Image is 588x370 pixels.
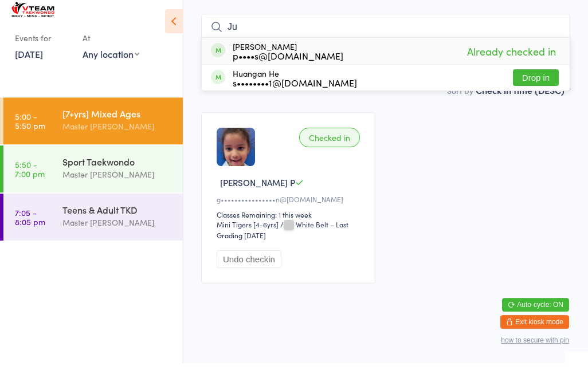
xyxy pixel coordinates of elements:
[15,36,71,54] div: Events for
[501,343,569,351] button: how to secure with pin
[233,49,343,67] div: [PERSON_NAME]
[15,215,45,233] time: 7:05 - 8:05 pm
[220,183,295,195] span: [PERSON_NAME] P
[62,127,173,140] div: Master [PERSON_NAME]
[3,200,183,247] a: 7:05 -8:05 pmTeens & Adult TKDMaster [PERSON_NAME]
[83,36,139,54] div: At
[62,175,173,188] div: Master [PERSON_NAME]
[513,76,559,93] button: Drop in
[233,58,343,67] div: p••••s@[DOMAIN_NAME]
[201,21,570,47] input: Search
[217,226,279,236] div: Mini Tigers [4-6yrs]
[3,152,183,199] a: 5:50 -7:00 pmSport TaekwondoMaster [PERSON_NAME]
[233,76,357,94] div: Huangan He
[62,162,173,175] div: Sport Taekwondo
[62,114,173,127] div: [7+yrs] Mixed Ages
[217,135,255,173] img: image1754710856.png
[62,223,173,236] div: Master [PERSON_NAME]
[500,322,569,336] button: Exit kiosk mode
[464,48,559,68] span: Already checked in
[15,54,43,67] a: [DATE]
[502,305,569,318] button: Auto-cycle: ON
[217,257,281,275] button: Undo checkin
[11,9,54,24] img: VTEAM Martial Arts
[83,54,139,67] div: Any location
[217,217,363,226] div: Classes Remaining: 1 this week
[15,167,45,185] time: 5:50 - 7:00 pm
[62,210,173,223] div: Teens & Adult TKD
[299,135,360,154] div: Checked in
[3,104,183,151] a: 5:00 -5:50 pm[7+yrs] Mixed AgesMaster [PERSON_NAME]
[233,85,357,94] div: s••••••••1@[DOMAIN_NAME]
[217,201,363,211] div: g••••••••••••••••n@[DOMAIN_NAME]
[15,119,45,137] time: 5:00 - 5:50 pm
